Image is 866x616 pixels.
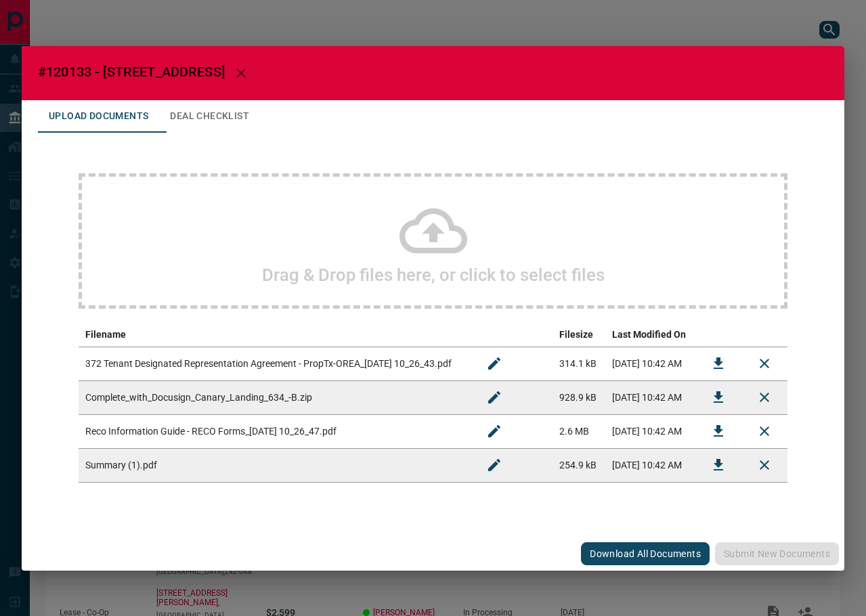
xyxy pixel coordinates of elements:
[702,381,735,414] button: Download
[159,100,260,133] button: Deal Checklist
[79,380,471,414] td: Complete_with_Docusign_Canary_Landing_634_-B.zip
[605,414,695,448] td: [DATE] 10:42 AM
[478,381,511,414] button: Rename
[748,381,781,414] button: Remove File
[605,448,695,482] td: [DATE] 10:42 AM
[79,347,471,380] td: 372 Tenant Designated Representation Agreement - PropTx-OREA_[DATE] 10_26_43.pdf
[581,542,710,565] button: Download All Documents
[702,415,735,447] button: Download
[478,347,511,380] button: Rename
[553,322,605,347] th: Filesize
[553,380,605,414] td: 928.9 kB
[262,265,605,285] h2: Drag & Drop files here, or click to select files
[605,322,695,347] th: Last Modified On
[748,415,781,447] button: Remove File
[471,322,553,347] th: edit column
[79,448,471,482] td: Summary (1).pdf
[605,380,695,414] td: [DATE] 10:42 AM
[553,414,605,448] td: 2.6 MB
[38,100,159,133] button: Upload Documents
[702,449,735,481] button: Download
[605,347,695,380] td: [DATE] 10:42 AM
[741,322,787,347] th: delete file action column
[702,347,735,380] button: Download
[748,347,781,380] button: Remove File
[748,449,781,481] button: Remove File
[553,448,605,482] td: 254.9 kB
[478,415,511,447] button: Rename
[695,322,741,347] th: download action column
[79,173,787,309] div: Drag & Drop files here, or click to select files
[79,322,471,347] th: Filename
[478,449,511,481] button: Rename
[79,414,471,448] td: Reco Information Guide - RECO Forms_[DATE] 10_26_47.pdf
[38,64,225,80] span: #120133 - [STREET_ADDRESS]
[553,347,605,380] td: 314.1 kB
